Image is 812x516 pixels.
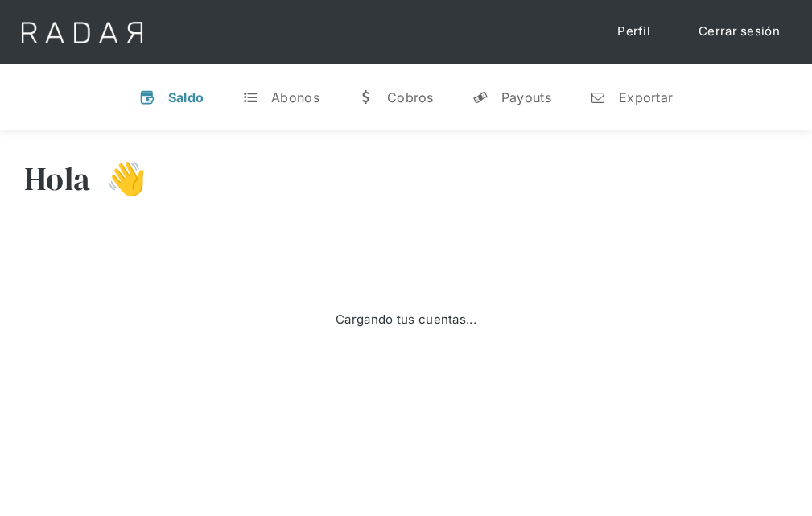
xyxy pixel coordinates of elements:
div: Cargando tus cuentas... [336,311,476,329]
div: n [590,89,606,105]
h3: 👋 [90,159,146,199]
div: Saldo [168,89,204,105]
div: v [139,89,155,105]
div: t [242,89,258,105]
div: Exportar [619,89,673,105]
div: Cobros [387,89,434,105]
div: Payouts [501,89,551,105]
div: y [472,89,488,105]
div: Abonos [271,89,319,105]
h3: Hola [24,159,90,199]
div: w [358,89,374,105]
a: Cerrar sesión [682,16,796,47]
a: Perfil [601,16,666,47]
